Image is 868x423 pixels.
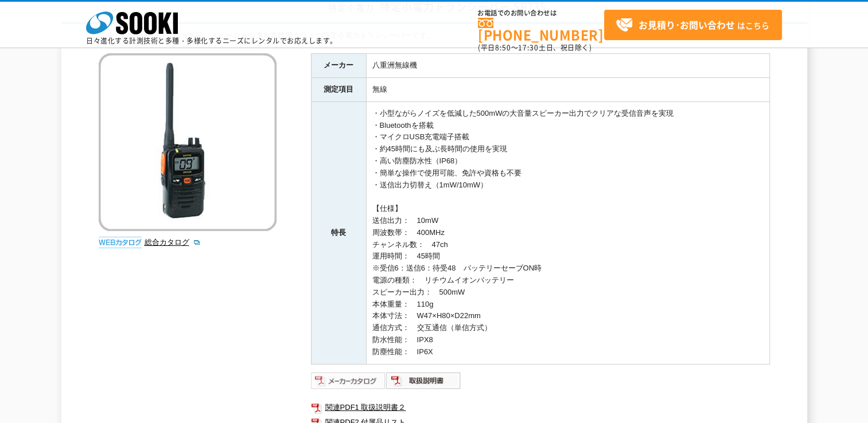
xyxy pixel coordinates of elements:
[311,77,366,101] th: 測定項目
[311,379,386,387] a: メーカーカタログ
[386,371,461,390] img: 取扱説明書
[311,101,366,364] th: 特長
[366,77,769,101] td: 無線
[478,42,591,53] span: (平日 ～ 土日、祝日除く)
[495,42,511,53] span: 8:50
[478,10,604,17] span: お電話でのお問い合わせは
[366,101,769,364] td: ・小型ながらノイズを低減した500mWの大音量スピーカー出力でクリアな受信音声を実現 ・Bluetoothを搭載 ・マイクロUSB充電端子搭載 ・約45時間にも及ぶ長時間の使用を実現 ・高い防塵...
[311,400,770,415] a: 関連PDF1 取扱説明書２
[311,54,366,78] th: メーカー
[86,37,337,44] p: 日々進化する計測技術と多種・多様化するニーズにレンタルでお応えします。
[604,10,782,40] a: お見積り･お問い合わせはこちら
[386,379,461,387] a: 取扱説明書
[145,238,201,246] a: 総合カタログ
[478,18,604,41] a: [PHONE_NUMBER]
[518,42,539,53] span: 17:30
[99,237,142,248] img: webカタログ
[311,371,386,390] img: メーカーカタログ
[366,54,769,78] td: 八重洲無線機
[616,17,769,34] span: はこちら
[639,18,735,32] strong: お見積り･お問い合わせ
[99,53,277,231] img: 特定小電力トランシーバー SR235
